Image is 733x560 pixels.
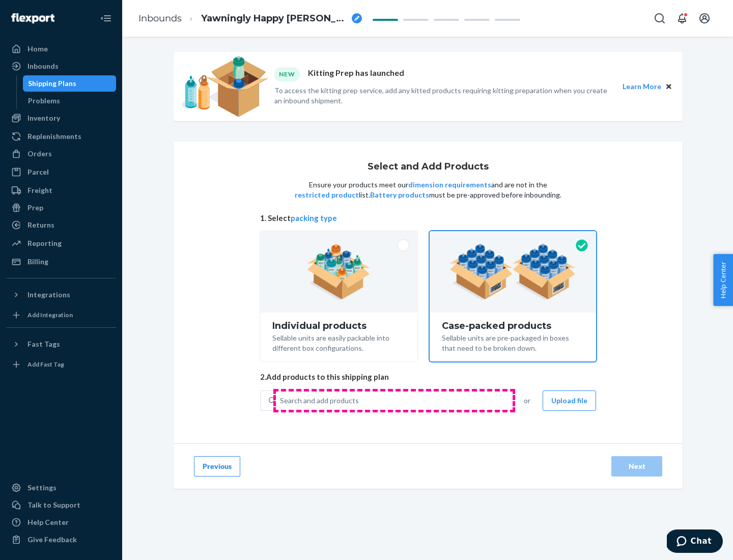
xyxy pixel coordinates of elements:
[27,238,62,248] div: Reporting
[27,360,64,369] div: Add Fast Tag
[27,500,80,510] div: Talk to Support
[368,162,489,172] h1: Select and Add Products
[6,287,116,303] button: Integrations
[27,44,48,54] div: Home
[6,146,116,162] a: Orders
[6,128,116,145] a: Replenishments
[27,113,60,123] div: Inventory
[6,336,116,352] button: Fast Tags
[623,81,661,92] button: Learn More
[663,81,674,92] button: Close
[27,203,43,213] div: Prep
[295,190,359,200] button: restricted product
[274,86,613,106] p: To access the kitting prep service, add any kitted products requiring kitting preparation when yo...
[6,164,116,180] a: Parcel
[6,480,116,496] a: Settings
[442,321,584,331] div: Case-packed products
[201,12,348,25] span: Yawningly Happy Woodcock
[260,213,596,223] span: 1. Select
[27,149,52,159] div: Orders
[27,220,54,230] div: Returns
[28,96,60,106] div: Problems
[27,290,70,300] div: Integrations
[370,190,429,200] button: Battery products
[27,311,73,319] div: Add Integration
[449,244,576,300] img: case-pack.59cecea509d18c883b923b81aeac6d0b.png
[6,200,116,216] a: Prep
[260,372,596,382] span: 2. Add products to this shipping plan
[524,396,530,406] span: or
[6,531,116,548] button: Give Feedback
[6,58,116,74] a: Inbounds
[6,110,116,126] a: Inventory
[6,235,116,251] a: Reporting
[23,93,117,109] a: Problems
[23,75,117,92] a: Shipping Plans
[650,8,670,29] button: Open Search Box
[280,396,359,406] div: Search and add products
[130,4,370,34] ol: breadcrumbs
[27,185,52,195] div: Freight
[11,13,54,23] img: Flexport logo
[272,321,405,331] div: Individual products
[713,254,733,306] button: Help Center
[6,182,116,199] a: Freight
[6,217,116,233] a: Returns
[27,61,59,71] div: Inbounds
[27,483,57,493] div: Settings
[28,78,76,89] div: Shipping Plans
[6,41,116,57] a: Home
[274,67,300,81] div: NEW
[27,131,81,142] div: Replenishments
[6,514,116,530] a: Help Center
[620,461,654,471] div: Next
[272,331,405,353] div: Sellable units are easily packable into different box configurations.
[694,8,715,29] button: Open account menu
[442,331,584,353] div: Sellable units are pre-packaged in boxes that need to be broken down.
[6,307,116,323] a: Add Integration
[6,497,116,513] button: Talk to Support
[194,456,240,477] button: Previous
[27,517,69,527] div: Help Center
[294,180,562,200] p: Ensure your products meet our and are not in the list. must be pre-approved before inbounding.
[408,180,491,190] button: dimension requirements
[308,67,404,81] p: Kitting Prep has launched
[291,213,337,223] button: packing type
[543,390,596,411] button: Upload file
[672,8,692,29] button: Open notifications
[27,257,48,267] div: Billing
[96,8,116,29] button: Close Navigation
[6,254,116,270] a: Billing
[307,244,371,300] img: individual-pack.facf35554cb0f1810c75b2bd6df2d64e.png
[27,535,77,545] div: Give Feedback
[611,456,662,477] button: Next
[6,356,116,373] a: Add Fast Tag
[27,339,60,349] div: Fast Tags
[667,529,723,555] iframe: Opens a widget where you can chat to one of our agents
[27,167,49,177] div: Parcel
[138,13,182,24] a: Inbounds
